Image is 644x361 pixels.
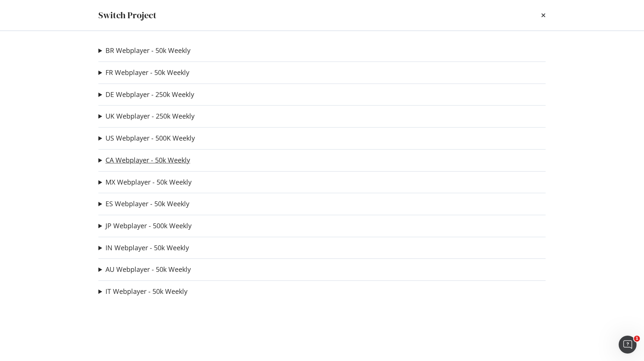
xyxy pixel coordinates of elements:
[105,244,189,252] a: IN Webplayer - 50k Weekly
[634,336,640,342] span: 1
[98,265,191,274] summary: AU Webplayer - 50k Weekly
[105,200,189,208] a: ES Webplayer - 50k Weekly
[98,199,189,209] summary: ES Webplayer - 50k Weekly
[105,222,192,230] a: JP Webplayer - 500k Weekly
[98,134,195,143] summary: US Webplayer - 500K Weekly
[98,221,192,231] summary: JP Webplayer - 500k Weekly
[98,9,157,22] div: Switch Project
[105,266,191,273] a: AU Webplayer - 50k Weekly
[105,156,190,164] a: CA Webplayer - 50k Weekly
[541,9,546,22] div: times
[98,156,190,165] summary: CA Webplayer - 50k Weekly
[619,336,637,354] iframe: Intercom live chat
[105,288,187,295] a: IT Webplayer - 50k Weekly
[105,69,189,76] a: FR Webplayer - 50k Weekly
[98,287,187,296] summary: IT Webplayer - 50k Weekly
[98,243,189,253] summary: IN Webplayer - 50k Weekly
[98,68,189,78] summary: FR Webplayer - 50k Weekly
[105,178,192,186] a: MX Webplayer - 50k Weekly
[105,47,190,54] a: BR Webplayer - 50k Weekly
[98,112,195,121] summary: UK Webplayer - 250k Weekly
[105,91,194,98] a: DE Webplayer - 250k Weekly
[98,178,192,187] summary: MX Webplayer - 50k Weekly
[98,90,194,100] summary: DE Webplayer - 250k Weekly
[105,134,195,142] a: US Webplayer - 500K Weekly
[98,46,190,56] summary: BR Webplayer - 50k Weekly
[105,112,195,120] a: UK Webplayer - 250k Weekly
